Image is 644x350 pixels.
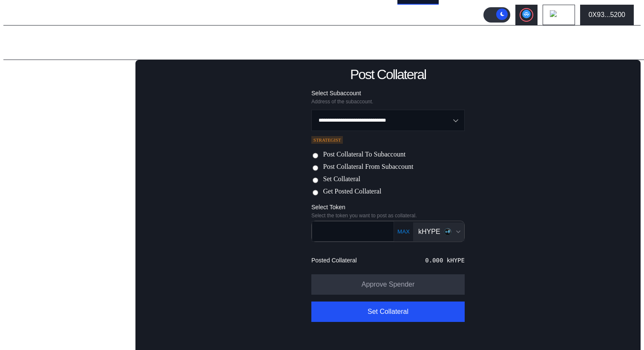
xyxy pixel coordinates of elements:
[311,203,465,211] div: Select Token
[15,85,55,92] div: Subaccounts
[589,11,625,19] div: 0X93...5200
[12,138,133,150] div: Set Loan Fees
[580,5,634,25] button: 0X93...5200
[323,175,360,184] label: Set Collateral
[311,256,357,264] div: Posted Collateral
[550,10,559,20] img: chain logo
[15,168,70,176] div: Balance Collateral
[413,222,464,241] button: Open menu for selecting token for payment
[395,228,412,235] button: MAX
[12,110,133,122] div: Withdraw to Lender
[425,257,465,264] div: 0.000 kHYPE
[15,154,44,162] div: Collateral
[311,302,465,322] button: Set Collateral
[444,228,451,236] img: khype.png
[10,35,76,51] div: Admin Page
[448,230,453,236] img: hyperevm-CUbfO1az.svg
[311,274,465,295] button: Approve Spender
[543,5,575,25] button: chain logo
[20,180,119,191] div: Post Collateral
[323,163,413,172] label: Post Collateral From Subaccount
[418,228,440,236] div: kHYPE
[323,188,381,196] label: Get Posted Collateral
[12,124,133,136] div: Set Withdrawal
[311,136,343,144] div: STRATEGIST
[323,151,405,159] label: Post Collateral To Subaccount
[311,99,465,105] div: Address of the subaccount.
[311,213,465,219] div: Select the token you want to post as collateral.
[15,99,34,106] div: Loans
[15,71,58,78] div: Lending Pools
[350,67,426,83] div: Post Collateral
[311,89,465,97] div: Select Subaccount
[311,110,465,131] button: Open menu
